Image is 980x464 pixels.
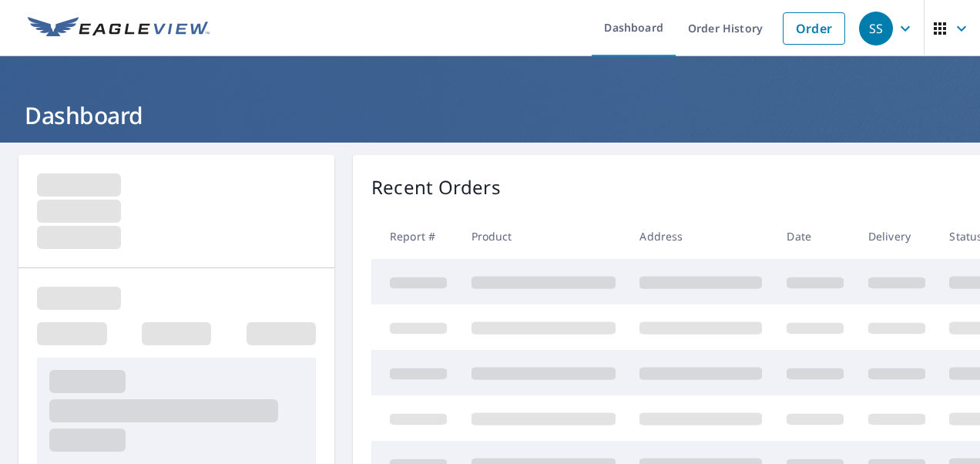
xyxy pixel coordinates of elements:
[28,17,210,40] img: EV Logo
[783,12,845,45] a: Order
[18,99,962,131] h1: Dashboard
[859,12,893,45] div: SS
[371,214,459,259] th: Report #
[856,214,938,259] th: Delivery
[371,173,501,201] p: Recent Orders
[774,214,856,259] th: Date
[459,214,628,259] th: Product
[627,214,774,259] th: Address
